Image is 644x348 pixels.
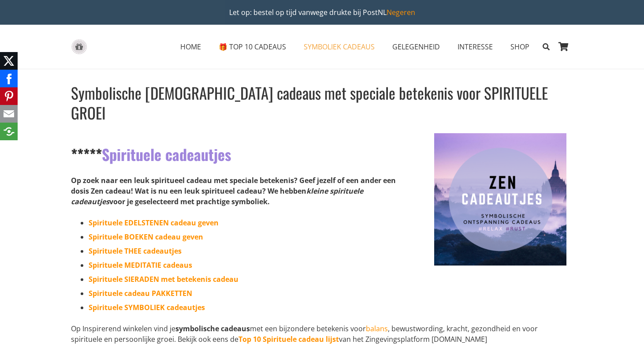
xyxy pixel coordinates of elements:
p: Op Inspirerend winkelen vind je met een bijzondere betekenis voor , bewustwording, kracht, gezond... [71,323,566,344]
a: Zoeken [538,36,554,58]
strong: symbolische cadeaus [175,324,250,333]
a: GELEGENHEIDGELEGENHEID Menu [383,36,449,58]
a: SYMBOLIEK CADEAUSSYMBOLIEK CADEAUS Menu [295,36,383,58]
a: Spirituele THEE cadeautjes [89,246,182,256]
a: Spirituele BOEKEN cadeau geven [89,232,203,242]
span: SYMBOLIEK CADEAUS [304,42,375,52]
span: HOME [180,42,201,52]
strong: Spirituele cadeautjes [71,143,231,165]
a: INTERESSEINTERESSE Menu [449,36,502,58]
span: GELEGENHEID [392,42,440,52]
span: SHOP [510,42,529,52]
span: 🎁 TOP 10 CADEAUS [219,42,286,52]
em: kleine spirituele cadeautjes [71,186,363,206]
a: Winkelwagen [554,25,573,69]
a: Top 10 Spirituele cadeau lijst [238,334,339,344]
a: HOMEHOME Menu [171,36,210,58]
a: balans [366,324,388,333]
img: Relax en anti-stress cadeaus voor meer Zen [434,133,566,266]
a: Negeren [387,7,415,17]
a: SHOPSHOP Menu [502,36,538,58]
a: Spirituele SYMBOLIEK cadeautjes [89,303,205,312]
a: 🎁 TOP 10 CADEAUS🎁 TOP 10 CADEAUS Menu [210,36,295,58]
span: INTERESSE [458,42,493,52]
a: Spirituele MEDITATIE cadeaus [89,260,192,270]
a: Spirituele SIERADEN met betekenis cadeau [89,274,238,284]
h1: Symbolische [DEMOGRAPHIC_DATA] cadeaus met speciale betekenis voor SPIRITUELE GROEI [71,83,566,123]
strong: Op zoek naar een leuk spiritueel cadeau met speciale betekenis? Geef jezelf of een ander een dosi... [71,176,396,206]
a: gift-box-icon-grey-inspirerendwinkelen [71,39,87,55]
a: Spirituele EDELSTENEN cadeau geven [89,218,219,228]
a: Spirituele cadeau PAKKETTEN [89,288,192,298]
